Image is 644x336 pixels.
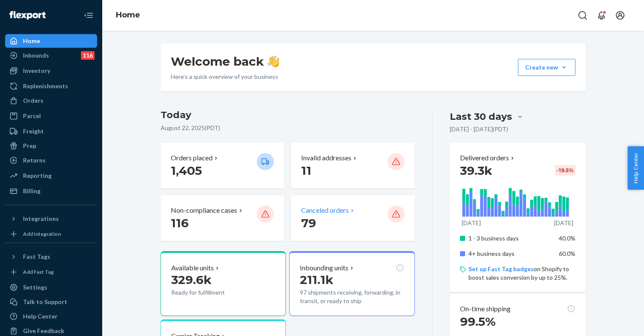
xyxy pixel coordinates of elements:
[5,49,97,62] a: Inbounds116
[555,165,575,176] div: -19.5 %
[23,67,50,75] div: Inventory
[23,82,68,90] div: Replenishments
[171,216,189,230] span: 116
[301,206,349,215] p: Canceled orders
[171,72,279,81] p: Here’s a quick overview of your business
[574,7,591,24] button: Open Search Box
[109,3,147,28] ol: breadcrumbs
[5,125,97,138] a: Freight
[23,37,40,45] div: Home
[5,169,97,182] a: Reporting
[23,127,44,136] div: Freight
[450,110,512,123] div: Last 30 days
[5,94,97,107] a: Orders
[80,7,97,24] button: Close Navigation
[469,265,534,272] a: Set up Fast Tag badges
[23,142,36,150] div: Prep
[23,187,40,195] div: Billing
[460,304,511,314] p: On-time shipping
[23,51,49,60] div: Inbounds
[171,163,202,178] span: 1,405
[301,216,316,230] span: 79
[5,281,97,294] a: Settings
[23,312,57,321] div: Help Center
[460,163,492,178] span: 39.3k
[301,153,351,163] p: Invalid addresses
[161,143,284,188] button: Orders placed 1,405
[289,251,414,316] button: Inbounding units211.1k97 shipments receiving, forwarding, in transit, or ready to ship
[23,283,47,292] div: Settings
[612,7,629,24] button: Open account menu
[5,109,97,123] a: Parcel
[23,268,54,275] div: Add Fast Tag
[23,96,43,105] div: Orders
[161,251,286,316] button: Available units329.6kReady for fulfillment
[23,112,41,120] div: Parcel
[300,288,404,305] p: 97 shipments receiving, forwarding, in transit, or ready to ship
[5,310,97,323] a: Help Center
[5,139,97,153] a: Prep
[627,146,644,190] button: Help Center
[267,55,279,67] img: hand-wave emoji
[81,51,95,60] div: 116
[161,108,415,122] h3: Today
[291,195,414,241] button: Canceled orders 79
[518,59,575,76] button: Create new
[5,250,97,264] button: Fast Tags
[23,252,50,261] div: Fast Tags
[301,163,311,178] span: 11
[5,229,97,239] a: Add Integration
[469,265,575,282] p: on Shopify to boost sales conversion by up to 25%.
[300,263,348,273] p: Inbounding units
[23,171,52,180] div: Reporting
[23,298,67,306] div: Talk to Support
[469,234,552,243] p: 1 - 3 business days
[593,7,610,24] button: Open notifications
[559,250,575,257] span: 60.0%
[171,288,250,297] p: Ready for fulfillment
[23,327,64,335] div: Give Feedback
[171,263,214,273] p: Available units
[5,212,97,226] button: Integrations
[171,206,237,215] p: Non-compliance cases
[462,219,481,227] p: [DATE]
[161,195,284,241] button: Non-compliance cases 116
[5,79,97,93] a: Replenishments
[5,154,97,167] a: Returns
[9,11,46,20] img: Flexport logo
[116,10,140,20] a: Home
[23,230,61,238] div: Add Integration
[5,34,97,48] a: Home
[554,219,573,227] p: [DATE]
[5,184,97,198] a: Billing
[291,143,414,188] button: Invalid addresses 11
[559,235,575,242] span: 40.0%
[5,295,97,309] a: Talk to Support
[171,272,212,287] span: 329.6k
[460,314,496,329] span: 99.5%
[460,153,516,163] button: Delivered orders
[23,214,59,223] div: Integrations
[161,124,415,132] p: August 22, 2025 ( PDT )
[469,249,552,258] p: 4+ business days
[171,153,213,163] p: Orders placed
[450,125,508,133] p: [DATE] - [DATE] ( PDT )
[23,156,46,165] div: Returns
[5,267,97,277] a: Add Fast Tag
[171,54,279,69] h1: Welcome back
[5,64,97,78] a: Inventory
[300,272,333,287] span: 211.1k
